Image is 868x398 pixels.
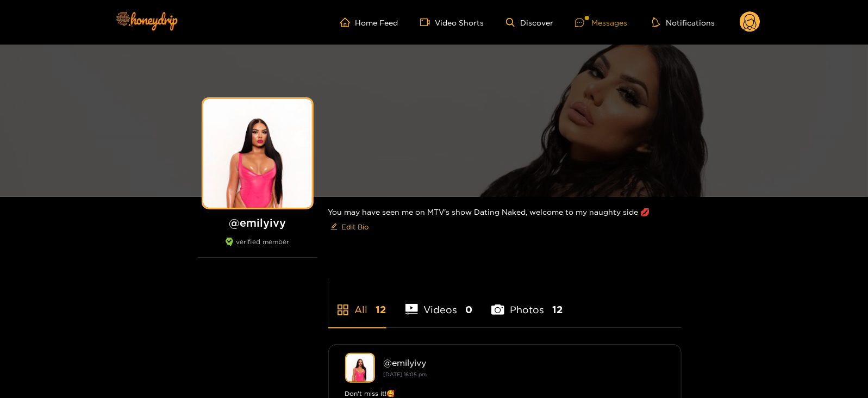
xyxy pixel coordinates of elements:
[198,238,317,258] div: verified member
[649,17,718,28] button: Notifications
[345,353,375,383] img: emilyivy
[575,16,627,29] div: Messages
[384,358,665,368] div: @ emilyivy
[405,278,473,327] li: Videos
[465,303,472,316] span: 0
[340,17,355,27] span: home
[342,221,369,232] span: Edit Bio
[198,216,317,229] h1: @ emilyivy
[420,17,435,27] span: video-camera
[420,17,484,27] a: Video Shorts
[328,218,371,235] button: editEdit Bio
[552,303,563,316] span: 12
[491,278,563,327] li: Photos
[328,278,386,327] li: All
[330,223,338,231] span: edit
[506,18,553,27] a: Discover
[384,371,427,377] small: [DATE] 16:05 pm
[336,303,349,316] span: appstore
[328,197,682,244] div: You may have seen me on MTV's show Dating Naked, welcome to my naughty side 💋
[376,303,386,316] span: 12
[340,17,398,27] a: Home Feed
